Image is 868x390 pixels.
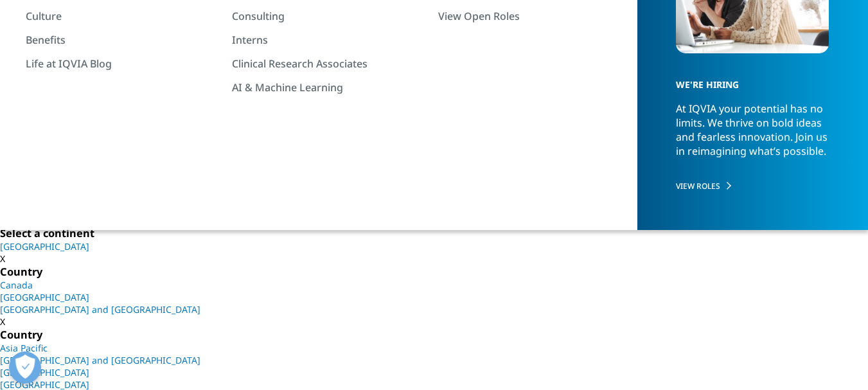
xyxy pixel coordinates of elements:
[232,9,425,23] a: Consulting
[26,33,219,47] a: Benefits
[676,181,829,191] a: VIEW ROLES
[26,9,219,23] a: Culture
[676,102,829,170] p: At IQVIA your potential has no limits. We thrive on bold ideas and fearless innovation. Join us i...
[438,9,632,23] a: View Open Roles
[9,351,41,384] button: Open Preferences
[232,57,425,71] a: Clinical Research Associates
[676,57,821,102] h5: WE'RE HIRING
[232,33,425,47] a: Interns
[26,57,219,71] a: Life at IQVIA Blog
[232,80,425,94] a: AI & Machine Learning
